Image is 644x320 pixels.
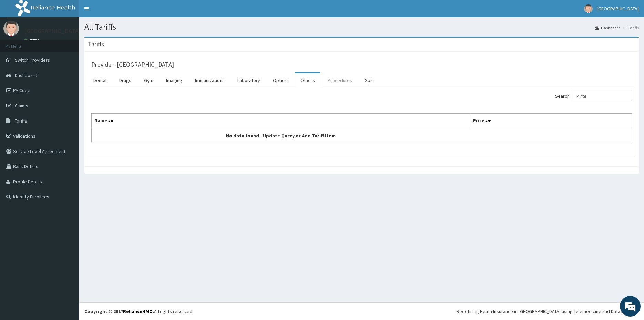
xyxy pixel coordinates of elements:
[84,308,154,314] strong: Copyright © 2017 .
[139,73,159,88] a: Gym
[79,302,644,320] footer: All rights reserved.
[3,21,19,36] img: User Image
[621,25,639,31] li: Tariffs
[15,118,27,124] span: Tariffs
[595,25,621,31] a: Dashboard
[123,308,153,314] a: RelianceHMO
[24,28,81,34] p: [GEOGRAPHIC_DATA]
[40,87,95,157] span: We're online!
[295,73,320,88] a: Others
[92,129,470,142] td: No data found - Update Query or Add Tariff Item
[84,22,639,31] h1: All Tariffs
[114,73,137,88] a: Drugs
[573,91,632,101] input: Search:
[267,73,293,88] a: Optical
[555,91,632,101] label: Search:
[457,308,639,315] div: Redefining Heath Insurance in [GEOGRAPHIC_DATA] using Telemedicine and Data Science!
[470,114,632,129] th: Price
[88,41,104,47] h3: Tariffs
[232,73,266,88] a: Laboratory
[15,103,28,109] span: Claims
[91,61,174,68] h3: Provider - [GEOGRAPHIC_DATA]
[359,73,378,88] a: Spa
[161,73,188,88] a: Imaging
[88,73,112,88] a: Dental
[24,38,41,42] a: Online
[3,188,131,213] textarea: Type your message and hit 'Enter'
[36,39,116,48] div: Chat with us now
[584,4,593,13] img: User Image
[322,73,358,88] a: Procedures
[13,35,28,52] img: d_794563401_company_1708531726252_794563401
[15,72,37,78] span: Dashboard
[113,3,130,20] div: Minimize live chat window
[597,6,639,12] span: [GEOGRAPHIC_DATA]
[15,57,50,63] span: Switch Providers
[92,114,470,129] th: Name
[190,73,230,88] a: Immunizations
